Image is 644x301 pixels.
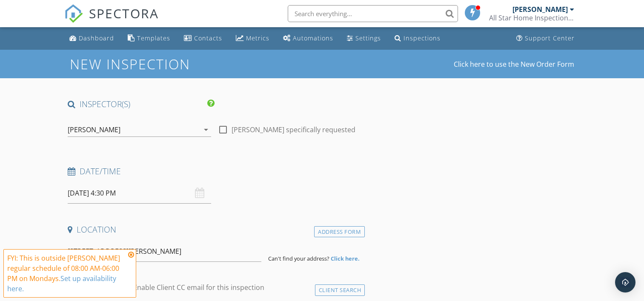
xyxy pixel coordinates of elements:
[246,34,269,42] div: Metrics
[615,272,635,292] div: Open Intercom Messenger
[68,166,361,177] h4: Date/Time
[293,34,333,42] div: Automations
[89,4,159,22] span: SPECTORA
[525,34,575,42] div: Support Center
[68,241,261,262] input: Address Search
[79,34,114,42] div: Dashboard
[194,34,222,42] div: Contacts
[314,226,365,238] div: Address Form
[288,5,458,22] input: Search everything...
[454,61,574,68] a: Click here to use the New Order Form
[355,34,381,42] div: Settings
[201,125,211,135] i: arrow_drop_down
[512,5,568,14] div: [PERSON_NAME]
[68,224,361,235] h4: Location
[489,14,574,22] div: All Star Home Inspections, LLC
[124,31,174,46] a: Templates
[513,31,578,46] a: Support Center
[280,31,337,46] a: Automations (Basic)
[7,274,116,293] a: Set up availability here.
[232,125,355,134] label: [PERSON_NAME] specifically requested
[68,99,215,110] h4: INSPECTOR(S)
[232,31,273,46] a: Metrics
[404,34,441,42] div: Inspections
[66,31,117,46] a: Dashboard
[133,283,264,292] label: Enable Client CC email for this inspection
[64,11,159,29] a: SPECTORA
[180,31,226,46] a: Contacts
[391,31,444,46] a: Inspections
[64,4,83,23] img: The Best Home Inspection Software - Spectora
[137,34,170,42] div: Templates
[331,255,360,262] strong: Click here.
[7,253,126,294] div: FYI: This is outside [PERSON_NAME] regular schedule of 08:00 AM-06:00 PM on Mondays.
[268,255,329,262] span: Can't find your address?
[70,57,258,71] h1: New Inspection
[315,284,365,296] div: Client Search
[68,126,120,133] div: [PERSON_NAME]
[343,31,384,46] a: Settings
[68,183,211,204] input: Select date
